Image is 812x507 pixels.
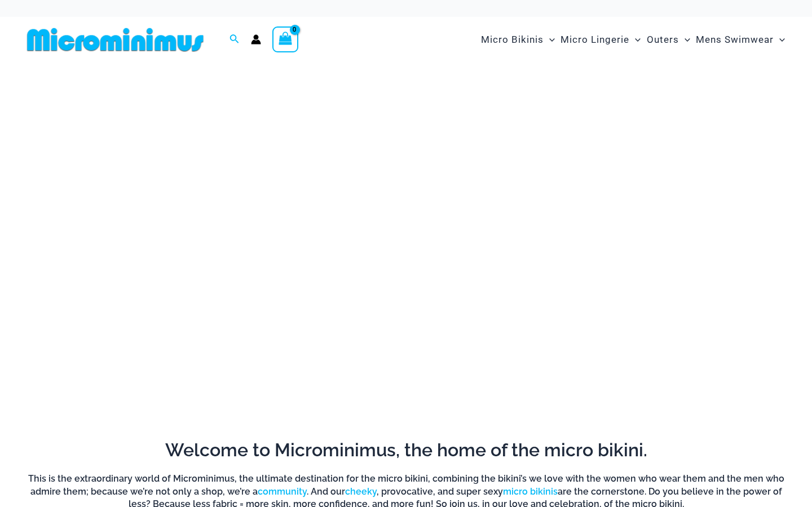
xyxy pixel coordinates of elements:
span: Micro Bikinis [481,25,544,54]
span: Menu Toggle [679,25,690,54]
img: MM SHOP LOGO FLAT [23,27,208,52]
span: Micro Lingerie [561,25,629,54]
span: Menu Toggle [774,25,785,54]
a: community [258,486,307,497]
h2: Welcome to Microminimus, the home of the micro bikini. [23,438,789,462]
nav: Site Navigation [476,21,789,59]
a: Account icon link [251,34,261,45]
a: Micro BikinisMenu ToggleMenu Toggle [478,23,558,57]
a: cheeky [345,486,377,497]
span: Mens Swimwear [696,25,774,54]
a: Micro LingerieMenu ToggleMenu Toggle [558,23,643,57]
span: Menu Toggle [629,25,641,54]
a: OutersMenu ToggleMenu Toggle [644,23,693,57]
a: Mens SwimwearMenu ToggleMenu Toggle [693,23,788,57]
a: Search icon link [230,33,240,47]
span: Outers [647,25,679,54]
span: Menu Toggle [544,25,555,54]
a: micro bikinis [503,486,558,497]
a: View Shopping Cart, empty [272,26,298,52]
